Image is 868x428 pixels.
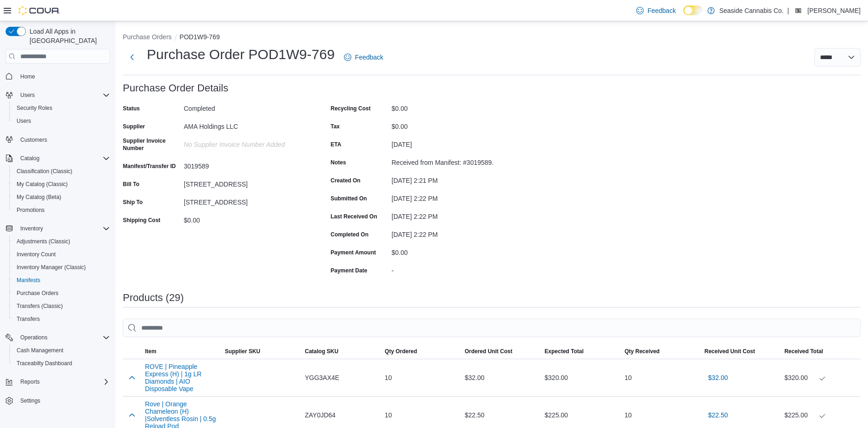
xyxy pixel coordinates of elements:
button: ROVE | Pineapple Express (H) | 1g LR Diamonds | AIO Disposable Vape [145,363,217,392]
a: Feedback [340,48,387,66]
label: Supplier Invoice Number [123,137,180,152]
button: Catalog [2,152,114,165]
span: Classification (Classic) [13,166,110,177]
span: Inventory Manager (Classic) [13,262,110,273]
button: Adjustments (Classic) [9,235,114,248]
button: Qty Received [621,344,701,359]
div: [DATE] [392,137,515,148]
span: Security Roles [13,102,110,114]
span: ZAY0JD64 [305,410,336,421]
button: Supplier SKU [221,344,301,359]
p: [PERSON_NAME] [808,5,861,16]
span: Catalog SKU [305,348,338,355]
span: Reports [17,376,110,387]
span: Adjustments (Classic) [13,236,110,247]
span: Users [20,91,35,99]
button: Users [2,89,114,102]
button: Transfers (Classic) [9,300,114,313]
label: Supplier [123,123,145,130]
div: - [392,263,515,274]
div: $0.00 [392,245,515,256]
button: Operations [17,332,51,343]
button: My Catalog (Classic) [9,178,114,191]
div: $225.00 [784,410,857,421]
label: Created On [331,177,361,184]
span: Users [17,117,31,125]
img: Cova [18,6,60,15]
span: Inventory [20,225,43,232]
a: Purchase Orders [13,288,62,299]
span: Manifests [17,277,40,284]
button: Inventory Count [9,248,114,261]
a: Classification (Classic) [13,166,76,177]
div: $0.00 [184,213,307,224]
a: Feedback [633,1,679,20]
label: Submitted On [331,195,367,202]
div: [DATE] 2:22 PM [392,191,515,202]
label: Tax [331,123,340,130]
button: Traceabilty Dashboard [9,357,114,370]
span: Inventory Count [17,251,56,258]
span: Cash Management [17,347,63,354]
button: Manifests [9,274,114,287]
div: 10 [621,406,701,424]
span: Received Unit Cost [705,348,755,355]
button: Item [141,344,221,359]
div: Completed [184,101,307,112]
span: Settings [17,395,110,406]
span: $22.50 [708,410,728,420]
p: | [787,5,789,16]
span: Home [17,70,110,82]
label: Status [123,105,140,112]
span: Catalog [20,155,39,162]
span: My Catalog (Classic) [17,181,68,188]
label: Payment Date [331,267,367,274]
span: Operations [20,334,48,341]
button: Customers [2,133,114,146]
div: Mehgan Wieland [793,5,804,16]
a: Inventory Manager (Classic) [13,262,90,273]
label: Shipping Cost [123,217,160,224]
div: [DATE] 2:22 PM [392,227,515,238]
div: $0.00 [392,101,515,112]
span: Qty Received [625,348,660,355]
a: Users [13,115,35,127]
button: $22.50 [705,406,732,424]
h3: Products (29) [123,292,184,303]
h3: Purchase Order Details [123,83,229,94]
div: $225.00 [541,406,621,424]
span: Manifests [13,275,110,286]
div: $320.00 [541,368,621,387]
a: Transfers [13,313,43,325]
span: Users [13,115,110,127]
span: Transfers [17,315,40,323]
span: Cash Management [13,345,110,356]
span: Customers [17,134,110,145]
button: Security Roles [9,102,114,115]
span: Adjustments (Classic) [17,238,70,245]
span: Catalog [17,153,110,164]
div: 10 [381,406,461,424]
span: Inventory Manager (Classic) [17,264,86,271]
span: My Catalog (Beta) [13,192,110,203]
span: Transfers [13,313,110,325]
a: Security Roles [13,102,56,114]
p: Seaside Cannabis Co. [719,5,784,16]
button: $32.00 [705,368,732,387]
span: $32.00 [708,373,728,382]
button: Promotions [9,204,114,217]
button: Purchase Orders [9,287,114,300]
div: $22.50 [461,406,541,424]
span: Received Total [784,348,823,355]
div: [DATE] 2:21 PM [392,173,515,184]
label: Bill To [123,181,139,188]
span: Settings [20,397,40,404]
div: No Supplier Invoice Number added [184,137,307,148]
div: AMA Holdings LLC [184,119,307,130]
a: Adjustments (Classic) [13,236,74,247]
span: Qty Ordered [385,348,417,355]
button: Qty Ordered [381,344,461,359]
button: Users [9,115,114,127]
label: Completed On [331,231,368,238]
